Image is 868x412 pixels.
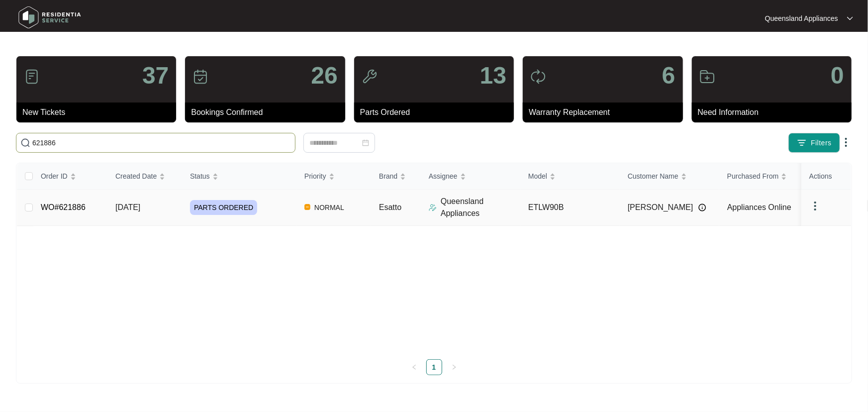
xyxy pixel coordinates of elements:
button: filter iconFilters [788,133,840,153]
p: 0 [831,64,844,88]
span: Assignee [429,171,458,182]
th: Order ID [33,163,107,190]
span: Customer Name [628,171,678,182]
img: icon [193,69,208,85]
img: dropdown arrow [809,200,821,212]
p: New Tickets [22,106,176,118]
span: Order ID [41,171,68,182]
th: Model [520,163,620,190]
span: Status [190,171,210,182]
th: Customer Name [620,163,719,190]
p: Parts Ordered [360,106,514,118]
span: Esatto [379,203,401,211]
img: Info icon [698,204,706,211]
img: icon [699,69,715,85]
span: PARTS ORDERED [190,200,257,215]
span: Priority [304,171,326,182]
p: Queensland Appliances [441,196,520,219]
p: Need Information [698,106,852,118]
img: icon [362,69,378,85]
p: Queensland Appliances [765,13,838,23]
span: left [411,364,417,370]
button: right [446,359,462,375]
img: search-icon [20,138,30,148]
th: Brand [371,163,421,190]
span: NORMAL [310,202,348,213]
img: filter icon [797,138,807,148]
a: WO#621886 [41,203,86,211]
img: icon [24,69,40,85]
img: Assigner Icon [429,204,437,211]
img: residentia service logo [15,2,85,32]
span: [DATE] [115,203,140,211]
th: Created Date [107,163,182,190]
th: Actions [801,163,851,190]
img: dropdown arrow [840,136,852,148]
th: Assignee [421,163,520,190]
span: Created Date [115,171,157,182]
p: Warranty Replacement [529,106,682,118]
p: 37 [142,64,169,88]
span: Appliances Online [727,203,791,211]
span: Model [528,171,547,182]
p: 13 [480,64,506,88]
img: Vercel Logo [304,204,310,210]
img: icon [530,69,546,85]
span: Purchased From [727,171,778,182]
th: Purchased From [719,163,819,190]
a: 1 [427,360,442,375]
span: Filters [811,138,832,148]
th: Priority [296,163,371,190]
img: dropdown arrow [847,16,853,21]
p: Bookings Confirmed [191,106,345,118]
li: Next Page [446,359,462,375]
input: Search by Order Id, Assignee Name, Customer Name, Brand and Model [32,137,291,148]
li: 1 [426,359,442,375]
td: ETLW90B [520,190,620,226]
th: Status [182,163,296,190]
p: 26 [311,64,337,88]
span: [PERSON_NAME] [628,202,693,213]
p: 6 [662,64,675,88]
span: right [451,364,457,370]
span: Brand [379,171,397,182]
li: Previous Page [406,359,422,375]
button: left [406,359,422,375]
